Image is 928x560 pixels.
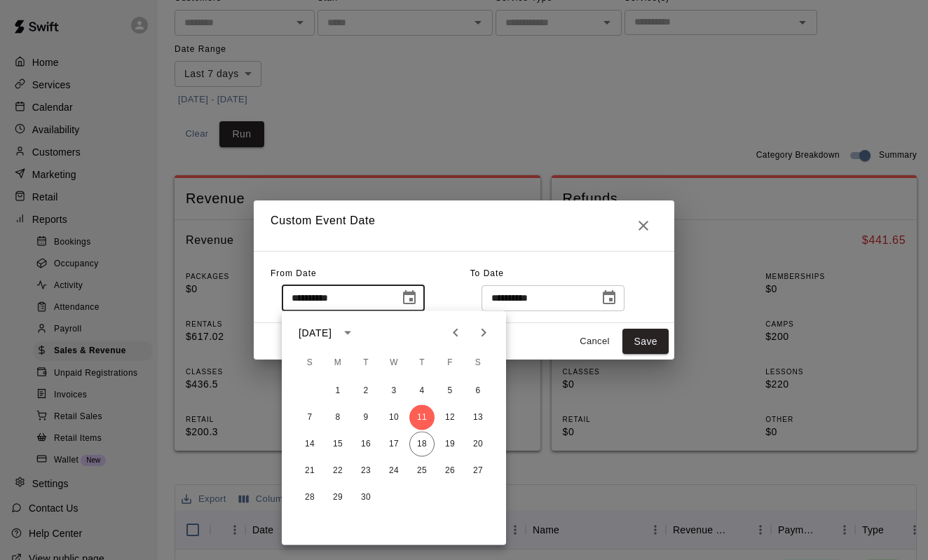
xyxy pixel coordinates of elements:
[409,378,435,404] button: 4
[465,405,491,430] button: 13
[465,378,491,404] button: 6
[325,405,350,430] button: 8
[353,405,378,430] button: 9
[297,349,322,377] span: Sunday
[437,432,463,457] button: 19
[325,458,350,484] button: 22
[353,378,378,404] button: 2
[465,432,491,457] button: 20
[381,349,407,377] span: Wednesday
[437,349,463,377] span: Friday
[381,458,407,484] button: 24
[465,349,491,377] span: Saturday
[325,378,350,404] button: 1
[409,458,435,484] button: 25
[271,268,317,278] span: From Date
[353,432,378,457] button: 16
[325,485,350,510] button: 29
[622,329,669,355] button: Save
[572,331,617,353] button: Cancel
[629,212,657,240] button: Close
[336,321,360,345] button: calendar view is open, switch to year view
[595,284,623,312] button: Choose date, selected date is Sep 18, 2025
[381,432,407,457] button: 17
[353,458,378,484] button: 23
[409,405,435,430] button: 11
[465,458,491,484] button: 27
[353,485,378,510] button: 30
[381,378,407,404] button: 3
[470,268,504,278] span: To Date
[254,200,674,251] h2: Custom Event Date
[325,432,350,457] button: 15
[381,405,407,430] button: 10
[395,284,423,312] button: Choose date, selected date is Sep 11, 2025
[437,458,463,484] button: 26
[297,458,322,484] button: 21
[297,432,322,457] button: 14
[353,349,378,377] span: Tuesday
[442,319,470,347] button: Previous month
[470,319,498,347] button: Next month
[409,349,435,377] span: Thursday
[437,378,463,404] button: 5
[299,325,332,340] div: [DATE]
[297,405,322,430] button: 7
[325,349,350,377] span: Monday
[297,485,322,510] button: 28
[437,405,463,430] button: 12
[409,432,435,457] button: 18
